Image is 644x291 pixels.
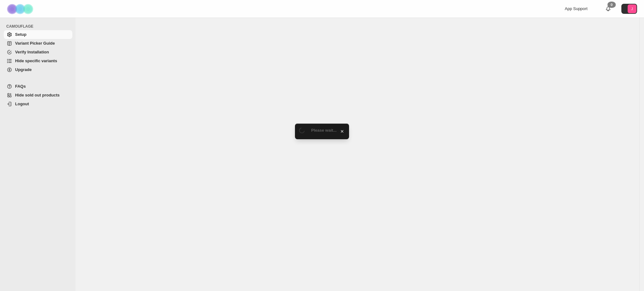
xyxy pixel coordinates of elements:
span: CAMOUFLAGE [6,24,72,29]
a: 0 [605,6,611,12]
a: Hide specific variants [4,57,72,65]
button: Avatar with initials J [621,4,637,14]
a: Variant Picker Guide [4,39,72,48]
a: FAQs [4,82,72,91]
span: Verify Installation [15,50,49,54]
span: Setup [15,32,26,37]
a: Verify Installation [4,48,72,57]
a: Logout [4,100,72,108]
a: Setup [4,30,72,39]
span: Avatar with initials J [628,4,636,13]
span: FAQs [15,84,26,89]
span: Please wait... [311,128,337,133]
text: J [631,7,633,11]
img: Camouflage [5,0,36,18]
span: App Support [565,6,587,11]
span: Logout [15,102,29,106]
span: Variant Picker Guide [15,41,55,46]
a: Hide sold out products [4,91,72,100]
a: Upgrade [4,65,72,74]
div: 0 [608,2,616,8]
span: Upgrade [15,67,32,72]
span: Hide specific variants [15,58,57,63]
span: Hide sold out products [15,93,60,97]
